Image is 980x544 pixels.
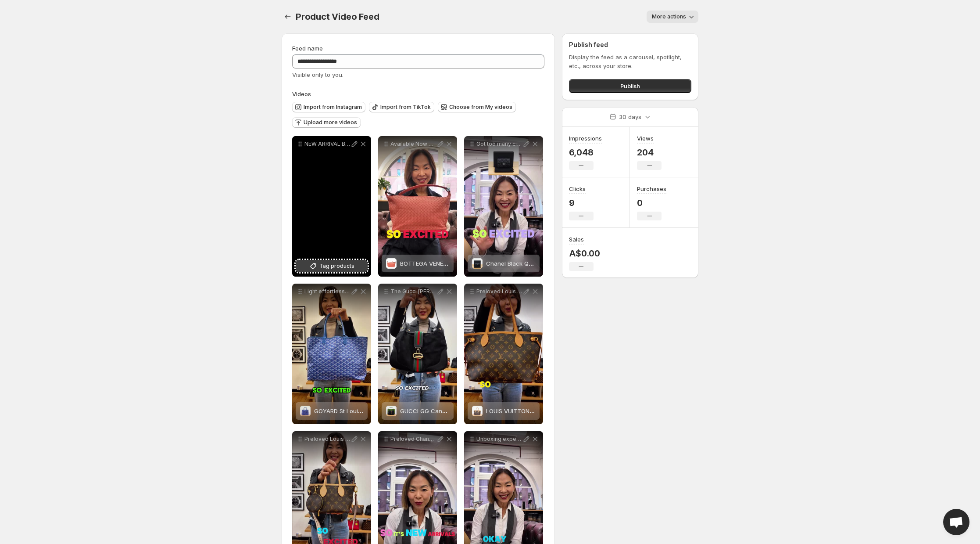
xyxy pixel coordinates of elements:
span: Import from TikTok [380,104,431,111]
img: GOYARD St Louis PM Tote Blue Bag [300,406,311,416]
p: Unboxing experience continues with Chanel Matelasse Red Lambskin Matte Gold Hardware Chain Should... [476,436,522,443]
button: More actions [647,11,698,23]
h3: Sales [569,235,584,244]
div: Open chat [943,509,969,535]
div: NEW ARRIVAL Bottega Veneta Intrecciato Nappa Leather Small Chain Cross Body Bag Beige BottegaVene... [292,136,371,277]
p: Preloved Louis Vuitton Neverfull BB Monogram luxeagainmaison prelovedluxury preownedlouisvuittonbags [304,436,350,443]
span: Videos [292,90,311,97]
span: Feed name [292,45,323,52]
button: Upload more videos [292,117,361,128]
img: Chanel Black Quilted Caviar Classic CC Card Holder on Chain [472,258,483,269]
button: Publish [569,79,691,93]
p: NEW ARRIVAL Bottega Veneta Intrecciato Nappa Leather Small Chain Cross Body Bag Beige BottegaVene... [304,141,350,148]
div: Light effortless and iconic The Goyard St Louis PM in classic blue is made for days on the go roo... [292,284,371,424]
p: 6,048 [569,147,602,158]
p: Light effortless and iconic The Goyard St Louis PM in classic blue is made for days on the go roo... [304,288,350,295]
p: The Gucci [PERSON_NAME] Web [PERSON_NAME] Line Bag Bold Iconic Instantly recognisable Preloved au... [390,288,436,295]
span: BOTTEGA VENETA Intrecciato Nappa Leather Small Shoulder Bag Pink [400,260,592,267]
img: BOTTEGA VENETA Intrecciato Nappa Leather Small Shoulder Bag Pink [386,258,397,269]
p: Available Now Bottega Veneta Intrecciato Nappa Leather Small Shoulder Bag in soft pink A chic pop... [390,141,436,148]
p: Display the feed as a carousel, spotlight, etc., across your store. [569,53,691,70]
h3: Impressions [569,134,602,143]
button: Choose from My videos [438,102,516,112]
h2: Publish feed [569,40,691,49]
img: GUCCI GG Canvas Jackie Web Sherry Line Shoulder Bag 130779 [386,406,397,416]
span: More actions [652,13,686,20]
span: LOUIS VUITTON Neverfull PM Monogram Tote M41245 [486,407,634,414]
span: Choose from My videos [449,104,512,111]
p: 0 [637,198,666,208]
span: Publish [620,82,640,90]
p: Preloved Louis Vuitton Neverfull PM Tote [476,288,522,295]
h3: Views [637,134,654,143]
p: Got too many cards to carry Do it in style and hands-free with this Chanel Caviar Black CC Chain ... [476,141,522,148]
h3: Clicks [569,184,586,193]
p: Preloved Chanel 19 Beige Lambskin Chain Shoulder Bag [390,436,436,443]
div: Got too many cards to carry Do it in style and hands-free with this Chanel Caviar Black CC Chain ... [464,136,543,277]
button: Import from Instagram [292,102,365,112]
span: GUCCI GG Canvas [PERSON_NAME] Web [PERSON_NAME] Line Shoulder Bag 130779 [400,407,632,414]
span: Tag products [319,262,354,270]
div: The Gucci [PERSON_NAME] Web [PERSON_NAME] Line Bag Bold Iconic Instantly recognisable Preloved au... [378,284,457,424]
p: A$0.00 [569,248,600,259]
span: Product Video Feed [296,11,379,22]
span: Visible only to you. [292,71,343,78]
div: Available Now Bottega Veneta Intrecciato Nappa Leather Small Shoulder Bag in soft pink A chic pop... [378,136,457,277]
span: Chanel Black Quilted Caviar Classic CC Card Holder on Chain [486,260,658,267]
button: Import from TikTok [369,102,434,112]
p: 30 days [619,112,641,121]
p: 204 [637,147,662,158]
p: 9 [569,198,594,208]
span: Import from Instagram [304,104,362,111]
button: Settings [282,11,294,23]
button: Tag products [296,260,368,272]
span: GOYARD St Louis PM Tote Blue Bag [314,407,411,414]
span: Upload more videos [304,119,357,126]
h3: Purchases [637,184,666,193]
div: Preloved Louis Vuitton Neverfull PM ToteLOUIS VUITTON Neverfull PM Monogram Tote M41245LOUIS VUIT... [464,284,543,424]
img: LOUIS VUITTON Neverfull PM Monogram Tote M41245 [472,406,483,416]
